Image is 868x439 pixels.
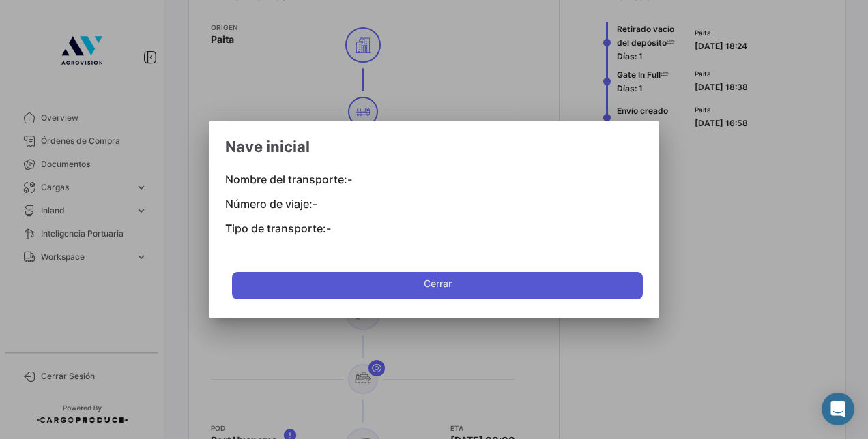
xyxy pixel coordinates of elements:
p: Nombre del transporte: [225,172,643,186]
p: Tipo de transporte: [225,222,643,235]
span: - [326,222,331,235]
h2: Nave inicial [225,137,643,156]
p: Número de viaje: [225,197,643,211]
span: - [313,197,317,211]
div: Abrir Intercom Messenger [822,393,854,425]
span: - [347,172,352,186]
span: Cerrar [424,273,452,300]
button: Cerrar [232,272,643,299]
